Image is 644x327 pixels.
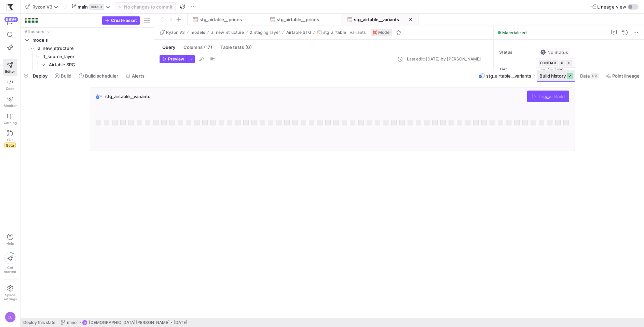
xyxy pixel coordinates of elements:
[603,70,643,82] button: Point lineage
[158,28,187,37] button: Ryzon V3
[560,61,564,65] span: ⇧
[183,45,212,50] span: Columns
[502,30,527,35] span: Materialized
[211,30,244,35] span: a_new_structure
[264,14,341,25] button: stg_airtable__prices
[536,70,576,82] button: Build history
[3,310,17,324] button: CB
[315,28,367,37] button: stg_airtable__variants
[4,142,16,148] span: Beta
[407,57,481,62] div: Last edit: [DATE] by [PERSON_NAME]
[78,4,88,10] span: main
[162,45,175,50] span: Query
[486,73,531,79] span: stg_airtable__variants
[187,14,264,25] button: stg_airtable__prices
[191,30,205,35] span: models
[250,30,280,35] span: 2_staging_layer
[540,50,568,55] span: No Status
[111,18,137,23] span: Create asset
[82,320,87,325] div: CB
[3,110,17,127] a: Catalog
[577,70,602,82] button: Data18K
[4,17,18,22] div: 999+
[286,30,311,35] span: Airtable STG
[3,93,17,110] a: Monitor
[209,28,246,37] button: a_new_structure
[6,241,14,245] span: Help
[597,4,626,10] span: Lineage view
[61,73,71,79] span: Build
[23,52,151,60] div: Press SPACE to select this row.
[341,14,418,25] button: stg_airtable__variants
[354,17,399,22] span: stg_airtable__variants
[25,29,44,34] div: All assets
[373,30,377,35] img: undefined
[4,265,16,274] span: Get started
[23,44,151,52] div: Press SPACE to select this row.
[499,50,533,55] span: Status
[33,73,47,79] span: Deploy
[59,318,189,327] button: minorCB[DEMOGRAPHIC_DATA][PERSON_NAME][DATE]
[539,48,570,57] button: No statusNo Status
[540,61,557,65] span: CONTROL
[52,70,74,82] button: Build
[23,320,56,325] span: Deploy this state:
[105,94,150,99] span: stg_airtable__variants
[32,36,150,44] span: models
[102,16,140,25] button: Create asset
[160,55,187,63] button: Preview
[3,127,17,151] a: PRsBeta
[3,282,17,304] a: Spacesettings
[200,17,242,22] span: stg_airtable__prices
[3,76,17,93] a: Code
[7,138,13,142] span: PRs
[220,45,252,50] span: Table tests
[174,320,188,325] span: [DATE]
[378,30,390,35] span: Model
[580,73,590,79] span: Data
[204,45,212,50] span: (17)
[612,73,640,79] span: Point lineage
[5,69,15,73] span: Editor
[166,30,185,35] span: Ryzon V3
[6,86,14,91] span: Code
[3,1,17,13] a: https://storage.googleapis.com/y42-prod-data-exchange/images/sBsRsYb6BHzNxH9w4w8ylRuridc3cmH4JEFn...
[38,44,150,52] span: a_new_structure
[323,30,366,35] span: stg_airtable__variants
[70,2,112,11] button: maindefault
[3,59,17,76] a: Editor
[67,320,78,325] span: minor
[43,53,150,60] span: 1_source_layer
[4,121,17,125] span: Catalog
[23,36,151,44] div: Press SPACE to select this row.
[4,104,17,108] span: Monitor
[285,28,313,37] button: Airtable STG
[568,61,570,65] span: H
[23,28,151,36] div: Press SPACE to select this row.
[248,28,282,37] button: 2_staging_layer
[89,320,170,325] span: [DEMOGRAPHIC_DATA][PERSON_NAME]
[3,231,17,248] button: Help
[539,73,566,79] span: Build history
[245,45,252,50] span: (0)
[168,57,184,62] span: Preview
[132,73,145,79] span: Alerts
[3,16,17,29] button: 999+
[49,61,150,69] span: Airtable SRC
[3,250,17,276] button: Getstarted
[23,60,151,69] div: Press SPACE to select this row.
[89,4,104,10] span: default
[32,4,52,10] span: Ryzon V3
[5,312,16,323] div: CB
[591,73,599,79] div: 18K
[7,3,14,10] img: https://storage.googleapis.com/y42-prod-data-exchange/images/sBsRsYb6BHzNxH9w4w8ylRuridc3cmH4JEFn...
[499,67,533,72] span: Tier
[277,17,319,22] span: stg_airtable__prices
[540,50,546,55] img: No status
[23,2,60,11] button: Ryzon V3
[123,70,148,82] button: Alerts
[3,293,17,301] span: Space settings
[189,28,207,37] button: models
[85,73,118,79] span: Build scheduler
[76,70,121,82] button: Build scheduler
